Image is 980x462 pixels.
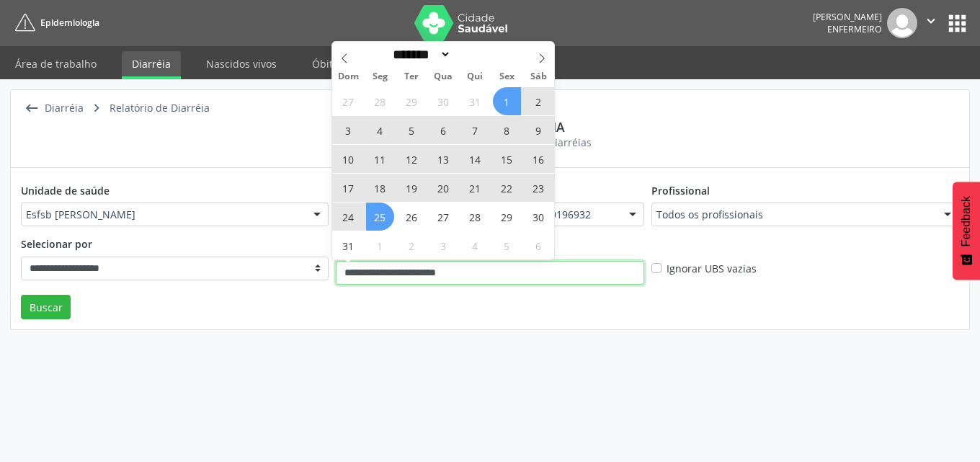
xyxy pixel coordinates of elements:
a: Epidemiologia [10,11,99,35]
button: Feedback - Mostrar pesquisa [953,182,980,280]
span: Agosto 6, 2025 [429,116,458,144]
span: Agosto 30, 2025 [525,203,553,231]
span: Agosto 2, 2025 [525,87,553,115]
a: Nascidos vivos [196,51,287,76]
a: Óbitos [302,51,354,76]
div: Diarréia [42,98,86,119]
span: Ter [396,72,427,81]
span: Agosto 23, 2025 [525,174,553,202]
span: Agosto 27, 2025 [429,203,458,231]
div: Relatório de diarreia [21,119,959,135]
legend: Selecionar por [21,236,329,256]
span: Agosto 24, 2025 [334,203,362,231]
span: Agosto 31, 2025 [334,231,362,259]
span: Agosto 3, 2025 [334,116,362,144]
span: Enfermeiro [827,23,882,35]
label: Ignorar UBS vazias [667,261,757,276]
span: Setembro 4, 2025 [461,231,489,259]
input: Year [451,47,499,62]
span: Setembro 2, 2025 [398,231,426,259]
i:  [86,98,107,119]
span: Agosto 15, 2025 [493,145,521,173]
span: Dom [332,72,364,81]
span: Agosto 20, 2025 [429,174,458,202]
img: img [887,8,917,38]
span: Setembro 6, 2025 [525,231,553,259]
span: Seg [364,72,396,81]
span: Sáb [522,72,554,81]
span: Agosto 28, 2025 [461,203,489,231]
span: Agosto 11, 2025 [366,145,394,173]
span: Esfsb [PERSON_NAME] [26,208,299,222]
button:  [917,8,945,38]
span: Setembro 3, 2025 [429,231,458,259]
span: Agosto 9, 2025 [525,116,553,144]
select: Month [388,47,452,62]
span: Sex [491,72,522,81]
span: Agosto 4, 2025 [366,116,394,144]
span: Agosto 12, 2025 [398,145,426,173]
span: Agosto 14, 2025 [461,145,489,173]
span: Julho 31, 2025 [461,87,489,115]
span: Qui [459,72,491,81]
span: Agosto 7, 2025 [461,116,489,144]
span: Setembro 1, 2025 [366,231,394,259]
span: Agosto 16, 2025 [525,145,553,173]
span: Julho 27, 2025 [334,87,362,115]
div: Relatório de Diarréia [107,98,212,119]
div: [PERSON_NAME] [813,11,882,23]
span: Agosto 13, 2025 [429,145,458,173]
span: Agosto 5, 2025 [398,116,426,144]
a:  Diarréia [21,98,86,119]
span: Agosto 25, 2025 [366,203,394,231]
span: Agosto 17, 2025 [334,174,362,202]
span: Agosto 8, 2025 [493,116,521,144]
span: Julho 28, 2025 [366,87,394,115]
span: Agosto 21, 2025 [461,174,489,202]
label: Unidade de saúde [21,178,110,203]
span: Todos os profissionais [656,208,930,222]
span: Agosto 22, 2025 [493,174,521,202]
span: Epidemiologia [40,17,99,29]
button: apps [945,11,970,36]
div: Gere relatórios de notificação de diarréias [21,135,959,150]
span: Agosto 1, 2025 [493,87,521,115]
span: Julho 30, 2025 [429,87,458,115]
label: Profissional [651,178,710,203]
span: Julho 29, 2025 [398,87,426,115]
span: Feedback [960,196,973,246]
span: Agosto 10, 2025 [334,145,362,173]
a:  Relatório de Diarréia [86,98,212,119]
span: Setembro 5, 2025 [493,231,521,259]
span: Agosto 19, 2025 [398,174,426,202]
span: Agosto 18, 2025 [366,174,394,202]
button: Buscar [21,295,71,319]
span: Qua [427,72,459,81]
span: Agosto 26, 2025 [398,203,426,231]
i:  [923,13,939,29]
span: Agosto 29, 2025 [493,203,521,231]
i:  [21,98,42,119]
a: Diarréia [122,51,181,79]
a: Área de trabalho [5,51,107,76]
